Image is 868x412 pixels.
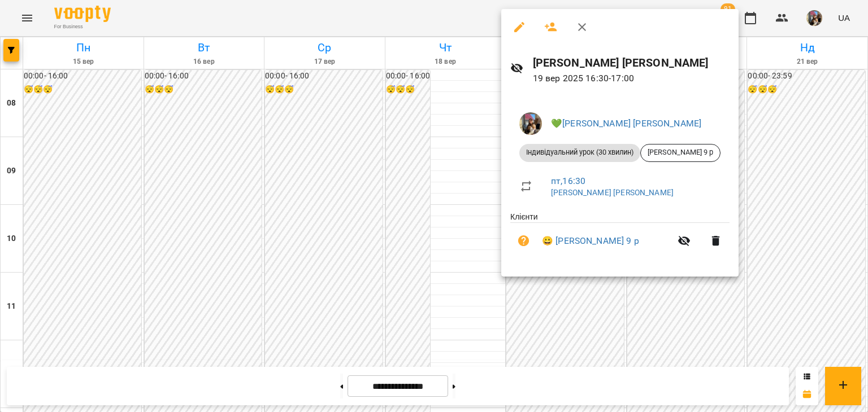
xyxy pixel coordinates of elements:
img: 497ea43cfcb3904c6063eaf45c227171.jpeg [519,112,542,135]
span: [PERSON_NAME] 9 р [641,147,720,157]
p: 19 вер 2025 16:30 - 17:00 [533,72,730,85]
a: [PERSON_NAME] [PERSON_NAME] [551,188,674,197]
button: Візит ще не сплачено. Додати оплату? [510,227,537,255]
a: 💚[PERSON_NAME] [PERSON_NAME] [551,118,701,129]
span: Індивідуальний урок (30 хвилин) [519,147,640,157]
a: пт , 16:30 [551,176,585,186]
a: 😀 [PERSON_NAME] 9 р [542,234,639,248]
h6: [PERSON_NAME] [PERSON_NAME] [533,54,730,72]
div: [PERSON_NAME] 9 р [640,144,721,162]
ul: Клієнти [510,211,730,264]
